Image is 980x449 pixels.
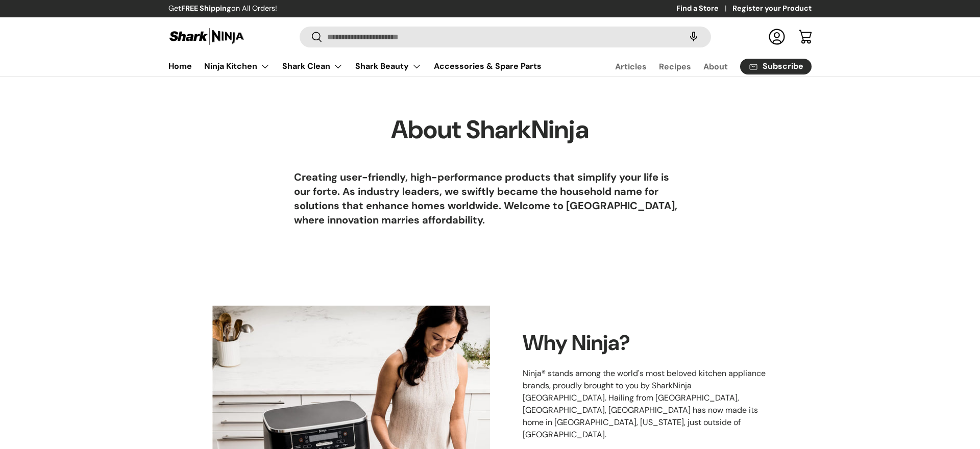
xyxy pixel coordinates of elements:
h1: About SharkNinja [294,114,686,145]
img: Shark Ninja Philippines [168,27,245,46]
a: Shark Beauty [355,56,422,77]
a: Shark Clean [282,56,343,77]
summary: Shark Clean [276,56,349,77]
strong: FREE Shipping [181,4,231,13]
a: Articles [615,57,647,77]
a: Ninja Kitchen [204,56,270,77]
a: Register your Product [732,3,812,14]
a: Recipes [659,57,691,77]
p: Get on All Orders! [168,3,277,14]
speech-search-button: Search by voice [677,26,710,48]
p: Ninja® stands among the world's most beloved kitchen appliance brands, proudly brought to you by ... [523,367,768,441]
a: Accessories & Spare Parts [434,56,542,76]
a: About [703,57,728,77]
h6: Creating user-friendly, high-performance products that simplify your life is our forte. As indust... [294,170,686,227]
a: Home [168,56,192,76]
a: Subscribe [740,59,812,74]
a: Find a Store [676,3,732,14]
nav: Primary [168,56,542,77]
summary: Ninja Kitchen [198,56,276,77]
span: Subscribe [763,62,803,70]
summary: Shark Beauty [349,56,428,77]
h2: Why Ninja? [523,330,768,357]
nav: Secondary [591,56,812,77]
